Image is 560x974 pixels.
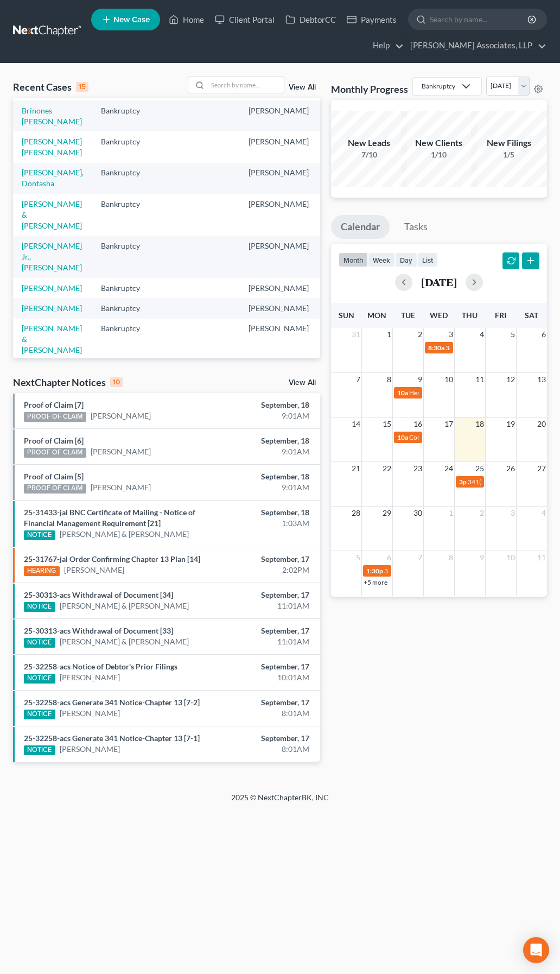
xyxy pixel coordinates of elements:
[381,462,392,475] span: 22
[405,36,546,55] a: [PERSON_NAME] Associates, LLP
[536,551,547,564] span: 11
[221,590,309,600] div: September, 17
[409,389,551,397] span: Hearing for [PERSON_NAME] & [PERSON_NAME]
[240,194,317,236] td: [PERSON_NAME]
[240,278,317,298] td: [PERSON_NAME]
[364,578,387,586] a: +5 more
[355,373,361,386] span: 7
[381,418,392,431] span: 15
[479,507,485,520] span: 2
[221,471,309,482] div: September, 18
[339,311,354,320] span: Sun
[421,276,457,288] h2: [DATE]
[76,82,88,92] div: 15
[24,400,84,409] a: Proof of Claim [7]
[92,163,160,194] td: Bankruptcy
[221,708,309,719] div: 8:01AM
[92,319,160,360] td: Bankruptcy
[317,100,368,131] td: Individual
[401,149,477,160] div: 1/10
[331,215,390,239] a: Calendar
[289,379,316,387] a: View All
[221,482,309,493] div: 9:01AM
[221,600,309,611] div: 11:01AM
[24,602,55,612] div: NOTICE
[289,84,316,91] a: View All
[317,319,368,360] td: Individual
[24,554,200,564] a: 25-31767-jal Order Confirming Chapter 13 Plan [14]
[22,168,84,188] a: [PERSON_NAME], Dontasha
[351,462,361,475] span: 21
[22,241,82,272] a: [PERSON_NAME] Jr., [PERSON_NAME]
[367,36,404,55] a: Help
[24,508,195,528] a: 25-31433-jal BNC Certificate of Mailing - Notice of Financial Management Requirement [21]
[394,215,437,239] a: Tasks
[221,400,309,410] div: September, 18
[221,554,309,565] div: September, 17
[208,77,284,93] input: Search by name...
[24,448,86,458] div: PROOF OF CLAIM
[64,565,124,575] a: [PERSON_NAME]
[351,418,361,431] span: 14
[409,433,532,441] span: Confirmation hearing for [PERSON_NAME]
[446,344,550,352] span: 341(a) meeting for [PERSON_NAME]
[471,137,547,149] div: New Filings
[422,81,455,91] div: Bankruptcy
[401,311,415,320] span: Tue
[331,137,407,149] div: New Leads
[540,328,547,341] span: 6
[536,418,547,431] span: 20
[443,418,454,431] span: 17
[221,446,309,457] div: 9:01AM
[386,551,392,564] span: 6
[60,672,120,683] a: [PERSON_NAME]
[510,507,516,520] span: 3
[443,373,454,386] span: 10
[351,507,361,520] span: 28
[536,373,547,386] span: 13
[331,83,408,96] h3: Monthly Progress
[24,412,86,422] div: PROOF OF CLAIM
[341,10,402,29] a: Payments
[366,567,383,575] span: 1:30p
[92,131,160,162] td: Bankruptcy
[91,482,151,493] a: [PERSON_NAME]
[381,507,392,520] span: 29
[412,418,423,431] span: 16
[221,661,309,672] div: September, 17
[91,446,151,457] a: [PERSON_NAME]
[448,328,454,341] span: 3
[540,507,547,520] span: 4
[221,744,309,755] div: 8:01AM
[92,236,160,278] td: Bankruptcy
[386,373,392,386] span: 8
[240,298,317,318] td: [PERSON_NAME]
[24,733,200,743] a: 25-32258-acs Generate 341 Notice-Chapter 13 [7-1]
[221,410,309,421] div: 9:01AM
[221,518,309,529] div: 1:03AM
[474,462,485,475] span: 25
[24,472,84,481] a: Proof of Claim [5]
[351,328,361,341] span: 31
[221,697,309,708] div: September, 17
[505,462,516,475] span: 26
[22,324,82,355] a: [PERSON_NAME] & [PERSON_NAME]
[417,373,423,386] span: 9
[479,551,485,564] span: 9
[24,698,200,707] a: 25-32258-acs Generate 341 Notice-Chapter 13 [7-2]
[24,745,55,755] div: NOTICE
[24,484,86,494] div: PROOF OF CLAIM
[22,106,82,126] a: Brinones [PERSON_NAME]
[92,100,160,131] td: Bankruptcy
[221,507,309,518] div: September, 18
[417,328,423,341] span: 2
[60,600,189,611] a: [PERSON_NAME] & [PERSON_NAME]
[24,566,60,576] div: HEARING
[355,551,361,564] span: 5
[91,410,151,421] a: [PERSON_NAME]
[22,283,82,293] a: [PERSON_NAME]
[505,551,516,564] span: 10
[163,10,209,29] a: Home
[397,389,408,397] span: 10a
[448,551,454,564] span: 8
